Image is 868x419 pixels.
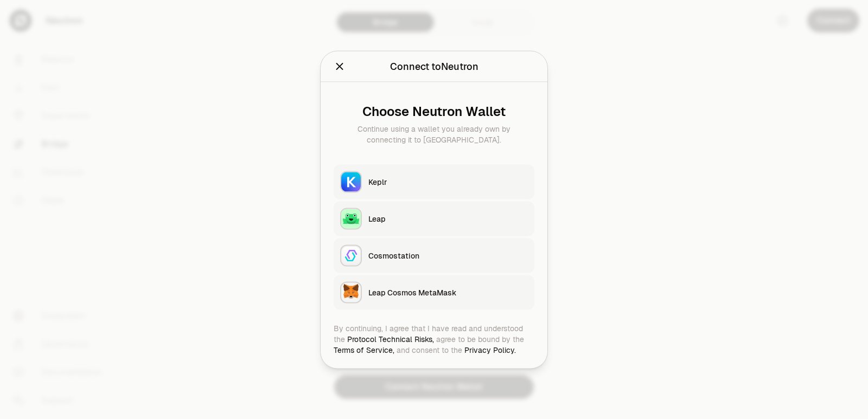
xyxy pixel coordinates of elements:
div: Continue using a wallet you already own by connecting it to [GEOGRAPHIC_DATA]. [342,123,526,145]
img: Cosmostation [341,246,361,265]
img: Leap Cosmos MetaMask [341,282,361,302]
a: Protocol Technical Risks, [347,334,434,344]
div: By continuing, I agree that I have read and understood the agree to be bound by the and consent t... [334,323,534,355]
div: Keplr [368,176,528,187]
button: Close [334,59,346,74]
button: Leap Cosmos MetaMaskLeap Cosmos MetaMask [334,275,534,310]
div: Choose Neutron Wallet [342,104,526,119]
div: Connect to Neutron [390,59,478,74]
button: KeplrKeplr [334,164,534,199]
a: Terms of Service, [334,345,394,354]
div: Leap [368,213,528,224]
a: Privacy Policy. [464,345,516,354]
div: Cosmostation [368,250,528,261]
button: CosmostationCosmostation [334,238,534,273]
img: Leap [341,209,361,228]
button: LeapLeap [334,201,534,236]
img: Keplr [341,172,361,191]
div: Leap Cosmos MetaMask [368,287,528,298]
